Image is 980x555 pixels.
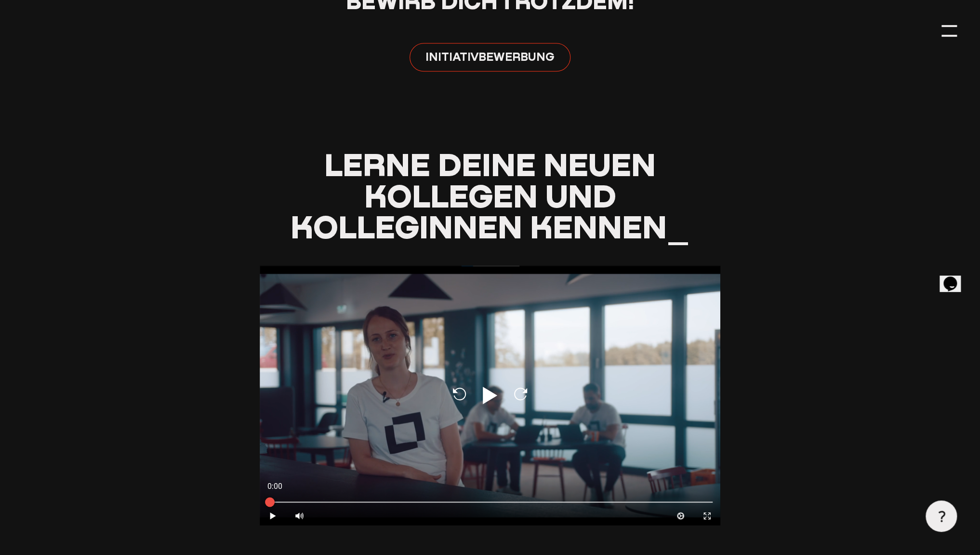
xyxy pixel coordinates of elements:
span: kennen_ [530,207,689,246]
span: INITIATIVBEWERBUNG [425,49,555,64]
a: INITIATIVBEWERBUNG [410,43,570,71]
iframe: chat widget [940,263,970,292]
span: Lerne deine neuen [324,145,656,183]
span: Kollegen und Kolleginnen [291,176,616,246]
div: 0:00 [260,474,490,498]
